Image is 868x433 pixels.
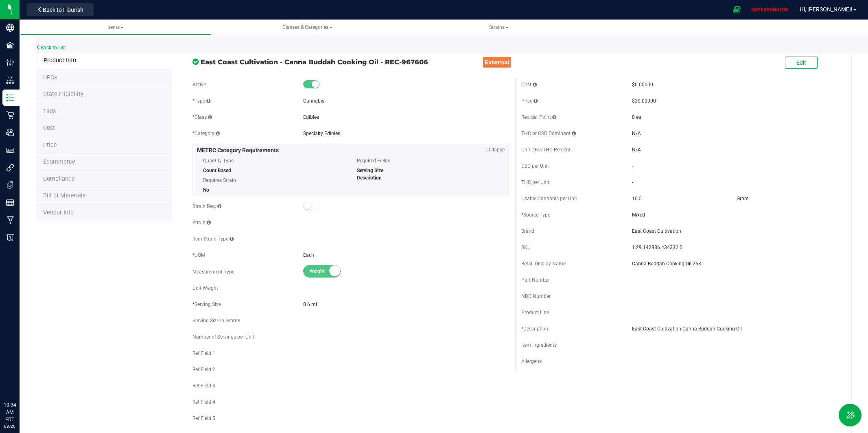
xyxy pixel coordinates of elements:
[192,114,212,120] span: Class
[521,114,556,120] span: Reorder Point
[43,91,83,98] span: Tag
[521,196,577,201] span: Usable Cannabis per Unit
[192,416,215,421] span: Ref Field 5
[201,57,485,67] span: East Coast Cultivation - Canna Buddah Cooking Oil - REC-967606
[4,423,16,429] p: 08/26
[192,334,254,340] span: Number of Servings per Unit
[357,175,382,181] span: Description
[737,196,749,201] span: Gram
[489,24,509,30] span: Strains
[521,228,534,234] span: Brand
[197,147,279,153] span: METRC Category Requirements
[192,203,221,209] span: Strain Req.
[632,211,838,219] span: Mixed
[192,236,234,242] span: Item Strain Type
[203,174,345,186] span: Requires Strain
[8,368,33,392] iframe: Resource center
[521,293,551,299] span: NDC Number
[303,114,319,120] span: Edibles
[748,6,791,13] p: IMPERSONATOR
[192,367,215,372] span: Ref Field 2
[6,94,14,102] inline-svg: Inventory
[521,179,549,185] span: THC per Unit
[521,326,548,332] span: Description
[6,111,14,119] inline-svg: Retail
[521,212,550,218] span: Source Type
[6,164,14,172] inline-svg: Integrations
[6,24,14,32] inline-svg: Company
[6,234,14,242] inline-svg: Billing
[632,147,641,153] span: N/A
[521,310,549,315] span: Product Line
[43,158,75,165] span: Ecommerce
[192,399,215,405] span: Ref Field 4
[6,146,14,154] inline-svg: User Roles
[43,175,75,182] span: Compliance
[6,199,14,207] inline-svg: Reports
[282,24,332,30] span: Classes & Categories
[521,261,566,267] span: Retail Display Name
[521,147,571,153] span: Unit CBD/THC Percent
[43,125,55,131] span: Cost
[203,168,231,173] span: Count Based
[310,265,346,277] span: Weight
[6,59,14,67] inline-svg: Configuration
[521,131,576,136] span: THC or CBD Dominant
[303,252,314,258] span: Each
[43,108,56,115] span: Tag
[303,131,340,136] span: Specialty Edibles
[43,74,57,81] span: Tag
[800,6,853,13] span: Hi, [PERSON_NAME]!
[839,404,861,426] button: Toggle Menu
[357,155,498,167] span: Required Fields
[43,142,57,149] span: Price
[192,57,199,66] span: In Sync
[632,131,641,136] span: N/A
[27,3,94,16] button: Back to Flourish
[485,146,505,153] span: Collapse
[192,383,215,389] span: Ref Field 3
[632,325,838,332] span: East Coast Cultivation Canna Buddah Cooking Oil
[303,301,509,308] span: 0.6 ml
[44,57,76,64] span: Product Info
[521,277,550,283] span: Part Number
[521,82,537,87] span: Cost
[192,302,221,307] span: Serving Size
[203,187,209,193] span: No
[785,57,818,69] button: Edit
[4,401,16,423] p: 10:34 AM EDT
[43,192,85,199] span: Bill of Materials
[6,181,14,189] inline-svg: Tags
[632,196,642,201] span: 16.5
[203,155,345,167] span: Quantity Type
[192,350,215,356] span: Ref Field 1
[192,285,218,291] span: Unit Weight
[192,269,234,275] span: Measurement Type
[632,163,633,169] span: -
[632,82,653,87] span: $0.00000
[632,260,838,267] span: Canna Buddah Cooking Oil-253
[521,98,538,104] span: Price
[43,209,74,216] span: Vendor Info
[43,7,83,13] span: Back to Flourish
[192,220,211,225] span: Strain
[632,179,633,185] span: -
[521,359,542,364] span: Allergens
[6,41,14,49] inline-svg: Facilities
[632,98,656,104] span: $30.00000
[192,252,205,258] span: UOM
[6,76,14,84] inline-svg: Distribution
[796,59,806,66] span: Edit
[303,98,324,104] span: Cannabis
[36,45,66,50] a: Back to List
[632,227,838,235] span: East Coast Cultivation
[521,245,531,250] span: SKU
[521,342,557,348] span: Item Ingredients
[192,318,240,324] span: Serving Size in Grams
[6,216,14,224] inline-svg: Manufacturing
[632,244,838,251] span: 1.29.142886.434332.0
[192,131,220,136] span: Category
[357,168,383,173] span: Serving Size
[192,98,210,104] span: Type
[521,163,549,169] span: CBD per Unit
